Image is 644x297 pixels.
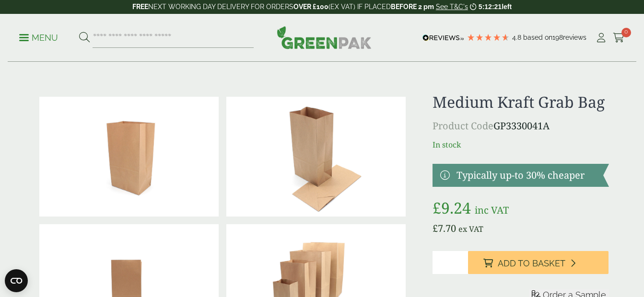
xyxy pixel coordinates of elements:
[621,28,631,37] span: 0
[595,33,607,43] i: My Account
[433,197,441,218] span: £
[433,222,438,235] span: £
[523,34,552,41] span: Based on
[502,3,512,11] span: left
[433,222,456,235] bdi: 7.70
[391,3,434,11] strong: BEFORE 2 pm
[498,258,565,269] span: Add to Basket
[5,269,28,292] button: Open CMP widget
[563,34,586,41] span: reviews
[436,3,468,11] a: See T&C's
[19,32,58,44] p: Menu
[613,31,625,45] a: 0
[613,33,625,43] i: Cart
[433,197,471,218] bdi: 9.24
[277,26,372,49] img: GreenPak Supplies
[433,119,609,133] p: GP3330041A
[132,3,148,11] strong: FREE
[433,139,609,150] p: In stock
[422,34,464,41] img: REVIEWS.io
[433,119,493,132] span: Product Code
[475,204,509,217] span: inc VAT
[293,3,328,11] strong: OVER £100
[19,32,58,42] a: Menu
[468,251,609,274] button: Add to Basket
[458,224,483,234] span: ex VAT
[433,93,609,111] h1: Medium Kraft Grab Bag
[552,34,563,41] span: 198
[467,33,510,42] div: 4.79 Stars
[226,97,406,217] img: 3330041 Medium Kraft Grab Bag V3
[39,97,219,217] img: 3330041 Medium Kraft Grab Bag V1
[479,3,502,11] span: 5:12:21
[512,34,523,41] span: 4.8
